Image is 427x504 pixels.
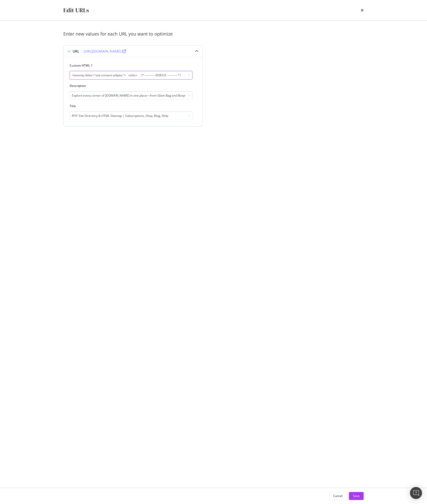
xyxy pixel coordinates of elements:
[63,6,89,15] div: Edit URLs
[84,49,126,54] a: [URL][DOMAIN_NAME]
[361,6,364,15] div: times
[333,494,343,498] div: Cancel
[70,63,192,68] label: Custom HTML 1
[349,492,364,500] button: Save
[410,487,422,499] div: Open Intercom Messenger
[329,492,347,500] button: Cancel
[73,49,79,54] div: URL
[63,31,364,37] div: Enter new values for each URL you want to optimize
[70,84,192,88] label: Description
[84,49,121,54] div: [URL][DOMAIN_NAME]
[353,494,360,498] div: Save
[70,104,192,108] label: Title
